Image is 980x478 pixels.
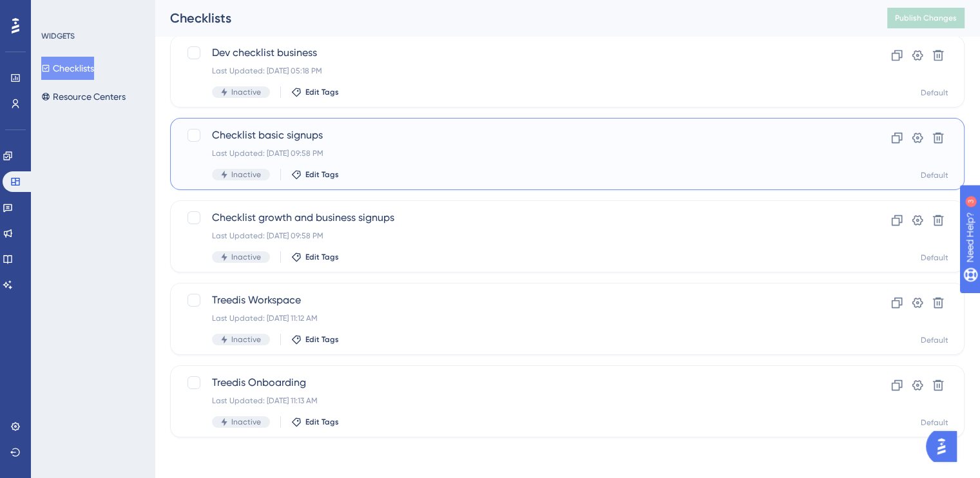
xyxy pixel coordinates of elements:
[212,396,820,406] div: Last Updated: [DATE] 11:13 AM
[212,313,820,323] div: Last Updated: [DATE] 11:12 AM
[291,169,339,180] button: Edit Tags
[887,8,965,28] button: Publish Changes
[231,252,261,262] span: Inactive
[921,253,948,263] div: Default
[926,427,965,466] iframe: UserGuiding AI Assistant Launcher
[212,148,820,158] div: Last Updated: [DATE] 09:58 PM
[231,417,261,427] span: Inactive
[921,417,948,428] div: Default
[305,87,339,97] span: Edit Tags
[231,87,261,97] span: Inactive
[30,3,81,19] span: Need Help?
[895,13,957,23] span: Publish Changes
[291,334,339,345] button: Edit Tags
[305,417,339,427] span: Edit Tags
[41,31,75,41] div: WIDGETS
[212,292,820,308] span: Treedis Workspace
[291,252,339,262] button: Edit Tags
[305,334,339,345] span: Edit Tags
[291,87,339,97] button: Edit Tags
[212,210,820,225] span: Checklist growth and business signups
[921,170,948,180] div: Default
[921,335,948,345] div: Default
[305,169,339,180] span: Edit Tags
[291,417,339,427] button: Edit Tags
[212,231,820,241] div: Last Updated: [DATE] 09:58 PM
[231,169,261,180] span: Inactive
[170,9,855,27] div: Checklists
[212,66,820,76] div: Last Updated: [DATE] 05:18 PM
[90,6,93,17] div: 3
[212,375,820,390] span: Treedis Onboarding
[231,334,261,345] span: Inactive
[212,128,820,143] span: Checklist basic signups
[305,252,339,262] span: Edit Tags
[921,88,948,98] div: Default
[41,57,94,80] button: Checklists
[212,45,820,61] span: Dev checklist business
[41,85,126,108] button: Resource Centers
